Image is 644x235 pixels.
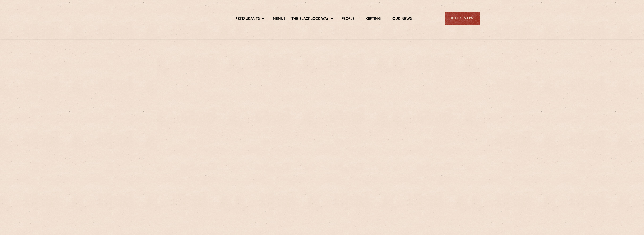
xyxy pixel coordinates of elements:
a: Gifting [366,17,380,22]
a: The Blacklock Way [291,17,329,22]
a: Menus [273,17,286,22]
a: Our News [392,17,412,22]
img: svg%3E [164,4,205,32]
a: Restaurants [235,17,260,22]
div: Book Now [445,12,480,25]
a: People [342,17,354,22]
